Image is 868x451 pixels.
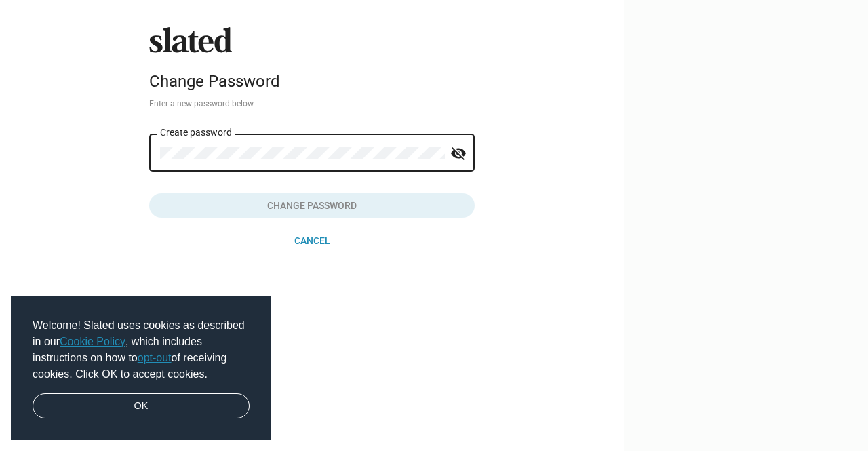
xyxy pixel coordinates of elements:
[149,27,475,96] sl-branding: Change Password
[294,229,330,253] span: Cancel
[138,352,172,364] a: opt-out
[60,336,125,347] a: Cookie Policy
[149,72,475,91] div: Change Password
[11,296,271,441] div: cookieconsent
[283,229,341,253] a: Cancel
[445,140,472,168] button: Show password
[149,99,475,110] p: Enter a new password below.
[33,393,250,419] a: dismiss cookie message
[33,317,250,383] span: Welcome! Slated uses cookies as described in our , which includes instructions on how to of recei...
[450,143,467,164] mat-icon: visibility_off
